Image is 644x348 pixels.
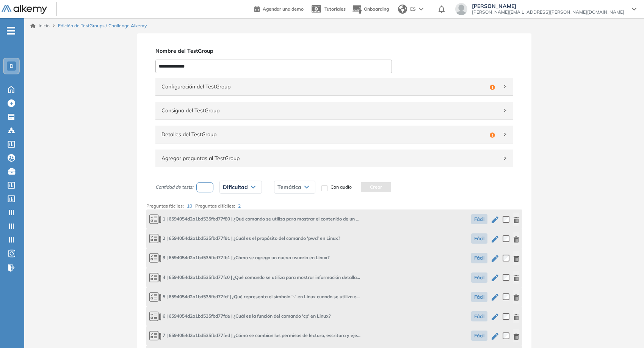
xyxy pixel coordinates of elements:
span: ¿Qué comando se utiliza para mostrar información detallada sobre los procesos en ejecución en Linux? [149,272,362,283]
button: Crear [361,182,391,192]
span: Agendar una demo [263,6,304,12]
span: Fácil [471,292,487,302]
span: 10 [187,203,192,209]
p: Preguntas fáciles: [146,203,195,209]
div: Detalles del TestGroup [155,126,513,143]
span: Temática [277,184,301,190]
span: Detalles del TestGroup [161,130,487,139]
span: [PERSON_NAME] [472,3,624,9]
img: arrow [419,8,423,11]
span: ¿Qué representa el símbolo '~' en Linux cuando se utiliza en una ruta? [149,292,362,302]
a: Agendar una demo [254,4,304,13]
span: D [9,63,14,69]
span: Consigna del TestGroup [161,106,498,115]
span: ES [410,6,416,13]
span: ¿Cuál es la función del comando 'cp' en Linux? [149,311,331,321]
img: Logo [2,5,47,14]
span: right [503,156,507,161]
span: ¿Qué comando se utiliza para mostrar el contenido de un directorio en Linux? [149,214,362,224]
span: Fácil [471,331,487,341]
a: Inicio [30,22,50,29]
i: - [7,30,15,31]
span: Con audio [331,184,352,191]
span: right [503,108,507,113]
span: ¿Cuál es el propósito del comando 'pwd' en Linux? [149,233,340,244]
span: Edición de TestGroups / Challenge Alkemy [58,22,147,29]
p: Preguntas difíciles: [195,203,244,209]
span: 2 [238,203,241,209]
span: Onboarding [364,6,389,12]
span: Dificultad [223,184,248,190]
span: Cantidad de tests: [155,184,193,191]
span: Fácil [471,233,487,244]
span: [PERSON_NAME][EMAIL_ADDRESS][PERSON_NAME][DOMAIN_NAME] [472,9,624,15]
span: Fácil [471,311,487,321]
span: ¿Cómo se agrega un nuevo usuario en Linux? [149,253,330,263]
span: Fácil [471,253,487,263]
img: world [398,5,407,14]
span: ¿Cómo se cambian los permisos de lectura, escritura y ejecución de un archivo en Linux? [149,331,362,341]
div: Consigna del TestGroup [155,102,513,119]
span: Nombre del TestGroup [155,47,213,55]
span: Fácil [471,272,487,283]
span: right [503,84,507,89]
span: Tutoriales [324,6,346,12]
span: Configuración del TestGroup [161,82,487,91]
span: right [503,132,507,137]
span: Agregar preguntas al TestGroup [161,154,498,162]
div: Configuración del TestGroup [155,78,513,95]
span: Fácil [471,214,487,224]
div: Agregar preguntas al TestGroup [155,150,513,167]
button: Onboarding [352,1,389,17]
